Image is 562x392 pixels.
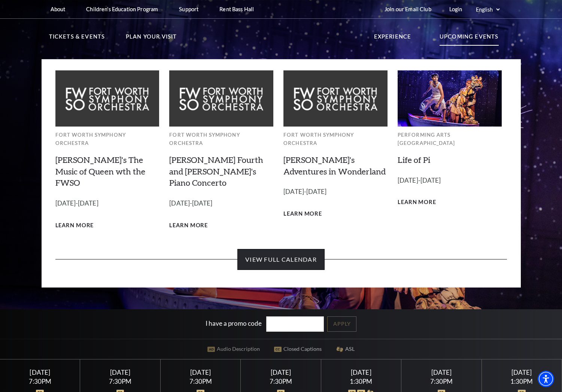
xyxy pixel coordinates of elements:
span: Learn More [398,198,436,207]
p: Fort Worth Symphony Orchestra [55,131,160,148]
img: Fort Worth Symphony Orchestra [169,70,273,126]
p: About [51,6,66,12]
a: Learn More Life of Pi [398,198,442,207]
p: Upcoming Events [440,32,499,46]
p: Plan Your Visit [126,32,177,46]
div: 7:30PM [9,378,71,385]
div: 7:30PM [170,378,232,385]
img: Fort Worth Symphony Orchestra [283,70,388,126]
div: 1:30PM [490,378,553,385]
span: Learn More [169,221,208,230]
div: 1:30PM [330,378,392,385]
a: View Full Calendar [237,249,325,270]
div: 7:30PM [89,378,151,385]
p: [DATE]-[DATE] [283,186,388,197]
p: Experience [374,32,411,46]
a: Learn More Windborne's The Music of Queen wth the FWSO [55,221,100,230]
img: Fort Worth Symphony Orchestra [55,70,160,126]
div: [DATE] [490,368,553,376]
p: Rent Bass Hall [219,6,254,12]
p: Performing Arts [GEOGRAPHIC_DATA] [398,131,502,148]
div: 7:30PM [250,378,312,385]
a: [PERSON_NAME]'s The Music of Queen wth the FWSO [55,155,145,188]
a: Learn More Alice's Adventures in Wonderland [283,209,328,219]
a: [PERSON_NAME] Fourth and [PERSON_NAME]'s Piano Concerto [169,155,263,188]
label: I have a promo code [206,319,262,327]
p: [DATE]-[DATE] [398,175,502,186]
p: Support [179,6,198,12]
div: Accessibility Menu [538,371,554,387]
div: [DATE] [9,368,71,376]
div: [DATE] [170,368,232,376]
a: Learn More Brahms Fourth and Grieg's Piano Concerto [169,221,214,230]
div: [DATE] [410,368,473,376]
div: [DATE] [89,368,151,376]
p: Fort Worth Symphony Orchestra [283,131,388,148]
p: Tickets & Events [49,32,105,46]
div: [DATE] [330,368,392,376]
span: Learn More [283,209,322,219]
a: Life of Pi [398,155,430,165]
div: 7:30PM [410,378,473,385]
div: [DATE] [250,368,312,376]
p: Children's Education Program [86,6,158,12]
span: Learn More [55,221,94,230]
p: [DATE]-[DATE] [169,198,273,209]
a: Open this option [182,30,374,59]
img: Performing Arts Fort Worth [398,70,502,126]
select: Select: [474,6,501,13]
p: [DATE]-[DATE] [55,198,160,209]
a: [PERSON_NAME]'s Adventures in Wonderland [283,155,386,176]
p: Fort Worth Symphony Orchestra [169,131,273,148]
